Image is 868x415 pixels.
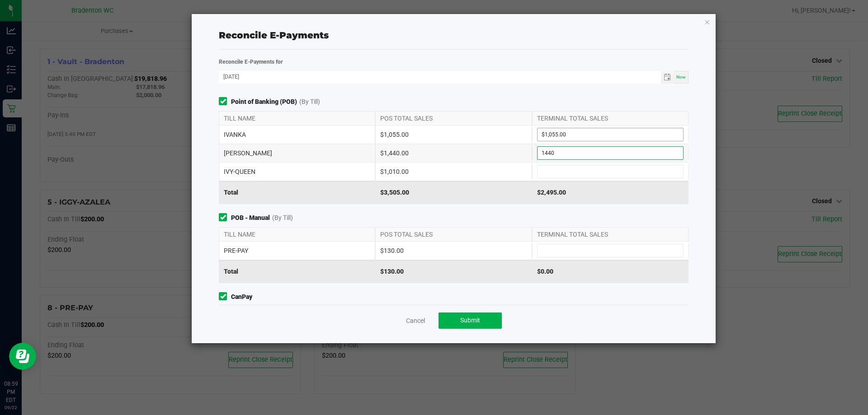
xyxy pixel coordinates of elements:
[231,213,270,223] strong: POB - Manual
[375,260,532,283] div: $130.00
[219,59,283,65] strong: Reconcile E-Payments for
[219,71,661,82] input: Date
[439,312,502,329] button: Submit
[532,228,689,241] div: TERMINAL TOTAL SALES
[219,242,375,260] div: PRE-PAY
[375,228,532,241] div: POS TOTAL SALES
[375,181,532,204] div: $3,505.00
[661,71,674,84] span: Toggle calendar
[219,112,375,125] div: TILL NAME
[460,317,480,324] span: Submit
[532,260,689,283] div: $0.00
[676,75,686,79] span: Now
[375,163,532,181] div: $1,010.00
[219,228,375,241] div: TILL NAME
[219,213,231,223] form-toggle: Include in reconciliation
[299,97,320,107] span: (By Till)
[532,181,689,204] div: $2,495.00
[375,242,532,260] div: $130.00
[9,343,36,370] iframe: Resource center
[219,181,375,204] div: Total
[375,112,532,125] div: POS TOTAL SALES
[219,28,689,42] div: Reconcile E-Payments
[231,97,297,107] strong: Point of Banking (POB)
[406,316,425,325] a: Cancel
[219,260,375,283] div: Total
[219,292,231,302] form-toggle: Include in reconciliation
[532,112,689,125] div: TERMINAL TOTAL SALES
[375,144,532,162] div: $1,440.00
[219,163,375,181] div: IVY-QUEEN
[219,144,375,162] div: [PERSON_NAME]
[231,292,252,302] strong: CanPay
[272,213,293,223] span: (By Till)
[219,126,375,144] div: IVANKA
[219,97,231,107] form-toggle: Include in reconciliation
[375,126,532,144] div: $1,055.00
